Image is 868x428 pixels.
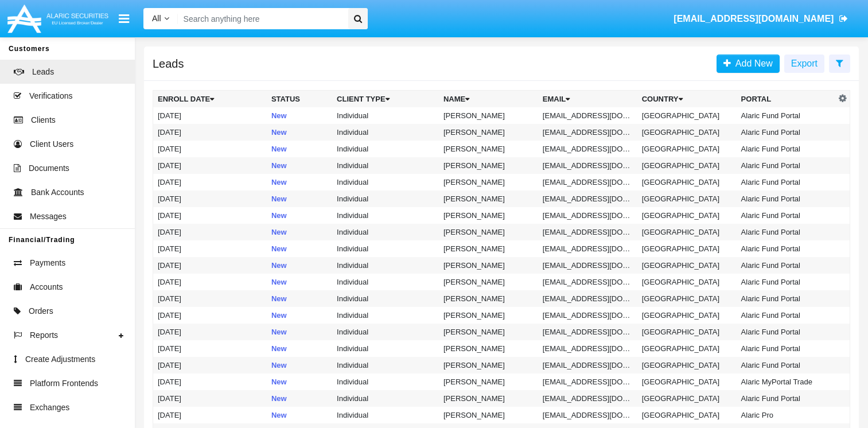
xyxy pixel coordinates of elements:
[538,141,637,157] td: [EMAIL_ADDRESS][DOMAIN_NAME]
[439,257,538,274] td: [PERSON_NAME]
[267,390,332,407] td: New
[267,124,332,141] td: New
[30,257,65,269] span: Payments
[737,124,836,141] td: Alaric Fund Portal
[267,290,332,307] td: New
[637,107,737,124] td: [GEOGRAPHIC_DATA]
[737,390,836,407] td: Alaric Fund Portal
[439,357,538,373] td: [PERSON_NAME]
[737,274,836,290] td: Alaric Fund Portal
[637,357,737,373] td: [GEOGRAPHIC_DATA]
[538,390,637,407] td: [EMAIL_ADDRESS][DOMAIN_NAME]
[25,353,95,365] span: Create Adjustments
[332,324,439,340] td: Individual
[737,307,836,324] td: Alaric Fund Portal
[637,407,737,423] td: [GEOGRAPHIC_DATA]
[332,124,439,141] td: Individual
[637,373,737,390] td: [GEOGRAPHIC_DATA]
[332,340,439,357] td: Individual
[737,207,836,224] td: Alaric Fund Portal
[439,274,538,290] td: [PERSON_NAME]
[153,307,267,324] td: [DATE]
[153,124,267,141] td: [DATE]
[439,207,538,224] td: [PERSON_NAME]
[674,14,834,24] span: [EMAIL_ADDRESS][DOMAIN_NAME]
[332,91,439,108] th: Client Type
[332,373,439,390] td: Individual
[153,274,267,290] td: [DATE]
[637,390,737,407] td: [GEOGRAPHIC_DATA]
[29,162,69,174] span: Documents
[153,157,267,174] td: [DATE]
[153,240,267,257] td: [DATE]
[267,207,332,224] td: New
[439,307,538,324] td: [PERSON_NAME]
[32,66,54,78] span: Leads
[439,240,538,257] td: [PERSON_NAME]
[332,390,439,407] td: Individual
[737,257,836,274] td: Alaric Fund Portal
[439,190,538,207] td: [PERSON_NAME]
[439,141,538,157] td: [PERSON_NAME]
[538,340,637,357] td: [EMAIL_ADDRESS][DOMAIN_NAME]
[30,402,69,414] span: Exchanges
[153,407,267,423] td: [DATE]
[637,257,737,274] td: [GEOGRAPHIC_DATA]
[538,224,637,240] td: [EMAIL_ADDRESS][DOMAIN_NAME]
[637,91,737,108] th: Country
[668,3,854,35] a: [EMAIL_ADDRESS][DOMAIN_NAME]
[791,59,818,68] span: Export
[267,257,332,274] td: New
[637,340,737,357] td: [GEOGRAPHIC_DATA]
[637,124,737,141] td: [GEOGRAPHIC_DATA]
[538,290,637,307] td: [EMAIL_ADDRESS][DOMAIN_NAME]
[538,373,637,390] td: [EMAIL_ADDRESS][DOMAIN_NAME][PERSON_NAME]
[332,274,439,290] td: Individual
[332,207,439,224] td: Individual
[538,190,637,207] td: [EMAIL_ADDRESS][DOMAIN_NAME]
[439,290,538,307] td: [PERSON_NAME]
[267,107,332,124] td: New
[439,91,538,108] th: Name
[153,340,267,357] td: [DATE]
[637,157,737,174] td: [GEOGRAPHIC_DATA]
[267,307,332,324] td: New
[637,307,737,324] td: [GEOGRAPHIC_DATA]
[267,324,332,340] td: New
[267,373,332,390] td: New
[153,59,184,68] h5: Leads
[637,240,737,257] td: [GEOGRAPHIC_DATA]
[153,324,267,340] td: [DATE]
[439,224,538,240] td: [PERSON_NAME]
[439,340,538,357] td: [PERSON_NAME]
[153,190,267,207] td: [DATE]
[538,307,637,324] td: [EMAIL_ADDRESS][DOMAIN_NAME]
[538,407,637,423] td: [EMAIL_ADDRESS][DOMAIN_NAME]
[439,390,538,407] td: [PERSON_NAME]
[30,138,73,150] span: Client Users
[737,174,836,190] td: Alaric Fund Portal
[30,378,98,390] span: Platform Frontends
[267,174,332,190] td: New
[332,357,439,373] td: Individual
[153,207,267,224] td: [DATE]
[153,390,267,407] td: [DATE]
[637,190,737,207] td: [GEOGRAPHIC_DATA]
[637,274,737,290] td: [GEOGRAPHIC_DATA]
[737,324,836,340] td: Alaric Fund Portal
[637,141,737,157] td: [GEOGRAPHIC_DATA]
[29,90,72,102] span: Verifications
[153,107,267,124] td: [DATE]
[30,329,58,341] span: Reports
[538,91,637,108] th: Email
[439,107,538,124] td: [PERSON_NAME]
[538,107,637,124] td: [EMAIL_ADDRESS][DOMAIN_NAME]
[737,240,836,257] td: Alaric Fund Portal
[439,324,538,340] td: [PERSON_NAME]
[737,157,836,174] td: Alaric Fund Portal
[538,207,637,224] td: [EMAIL_ADDRESS][DOMAIN_NAME]
[637,224,737,240] td: [GEOGRAPHIC_DATA]
[332,407,439,423] td: Individual
[153,357,267,373] td: [DATE]
[737,91,836,108] th: Portal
